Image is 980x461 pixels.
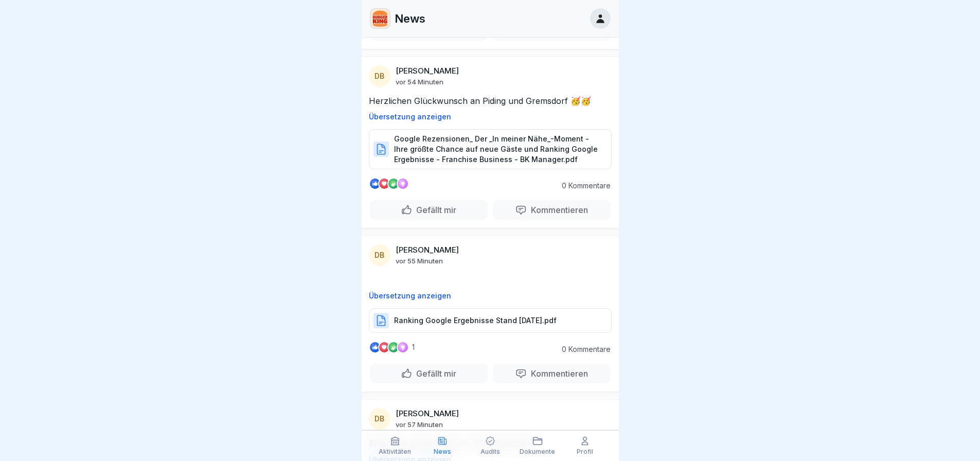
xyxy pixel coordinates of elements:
p: [PERSON_NAME] [396,409,459,418]
img: w2f18lwxr3adf3talrpwf6id.png [370,9,390,28]
p: Kommentieren [527,205,588,215]
p: 0 Kommentare [554,182,611,190]
p: News [434,448,451,455]
p: [PERSON_NAME] [396,66,459,76]
p: Audits [480,448,500,455]
p: Profil [577,448,593,455]
div: DB [369,408,390,430]
p: News [395,12,425,25]
p: Google Rezensionen_ Der _In meiner Nähe_-Moment - Ihre größte Chance auf neue Gäste und Ranking G... [394,134,601,165]
a: Ranking Google Ergebnisse Stand [DATE].pdf [369,320,612,330]
p: Gefällt mir [412,205,456,215]
p: Aktivitäten [379,448,411,455]
p: Gefällt mir [412,368,456,379]
div: DB [369,244,390,266]
p: Herzlichen Glückwunsch an Piding und Gremsdorf 🥳🥳 [369,95,612,107]
p: vor 57 Minuten [396,420,443,429]
p: Übersetzung anzeigen [369,113,612,121]
p: vor 54 Minuten [396,78,443,86]
a: Google Rezensionen_ Der _In meiner Nähe_-Moment - Ihre größte Chance auf neue Gäste und Ranking G... [369,149,612,159]
p: 1 [412,343,415,351]
p: Dokumente [520,448,555,455]
p: Kommentieren [527,368,588,379]
p: Ranking Google Ergebnisse Stand [DATE].pdf [394,315,557,326]
p: [PERSON_NAME] [396,245,459,255]
div: DB [369,65,390,87]
p: 0 Kommentare [554,345,611,353]
p: vor 55 Minuten [396,257,443,265]
p: Übersetzung anzeigen [369,292,612,300]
